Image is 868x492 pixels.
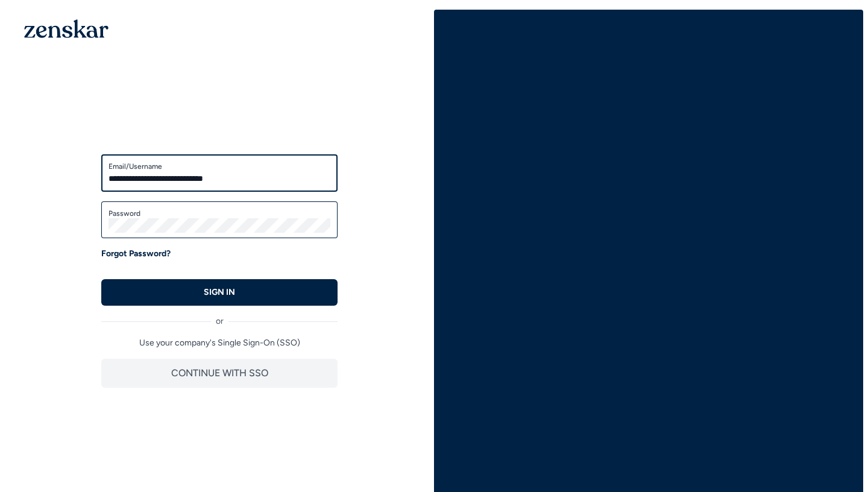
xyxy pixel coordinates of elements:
[204,286,235,298] p: SIGN IN
[108,209,330,218] label: Password
[101,359,338,388] button: CONTINUE WITH SSO
[101,337,338,349] p: Use your company's Single Sign-On (SSO)
[101,248,171,260] a: Forgot Password?
[108,162,330,171] label: Email/Username
[24,19,108,38] img: 1OGAJ2xQqyY4LXKgY66KYq0eOWRCkrZdAb3gUhuVAqdWPZE9SRJmCz+oDMSn4zDLXe31Ii730ItAGKgCKgCCgCikA4Av8PJUP...
[101,306,338,327] div: or
[101,279,338,306] button: SIGN IN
